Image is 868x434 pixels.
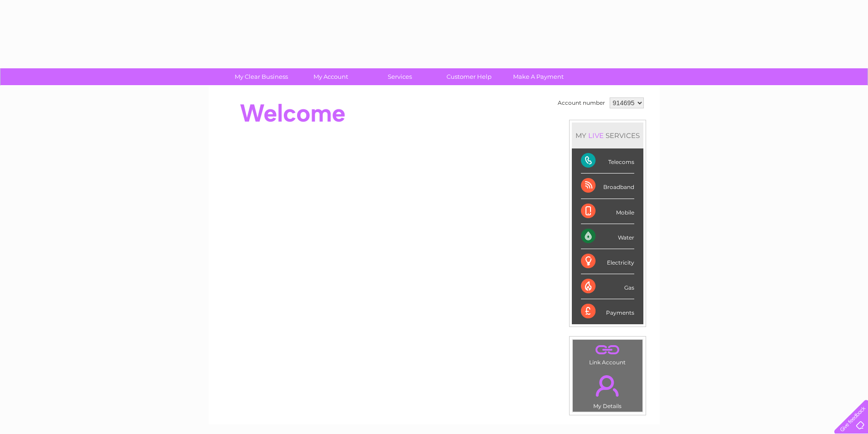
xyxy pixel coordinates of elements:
a: . [575,370,640,402]
td: Account number [555,95,607,111]
div: Gas [581,274,634,299]
a: Make A Payment [501,68,576,85]
a: My Account [293,68,368,85]
div: Telecoms [581,148,634,174]
div: Broadband [581,174,634,199]
div: Mobile [581,199,634,224]
a: Services [362,68,437,85]
td: Link Account [572,339,643,368]
a: My Clear Business [224,68,299,85]
div: Payments [581,299,634,324]
div: Water [581,224,634,249]
div: LIVE [586,131,606,140]
td: My Details [572,368,643,412]
a: . [575,342,640,358]
div: MY SERVICES [572,123,643,148]
div: Electricity [581,249,634,274]
a: Customer Help [431,68,507,85]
